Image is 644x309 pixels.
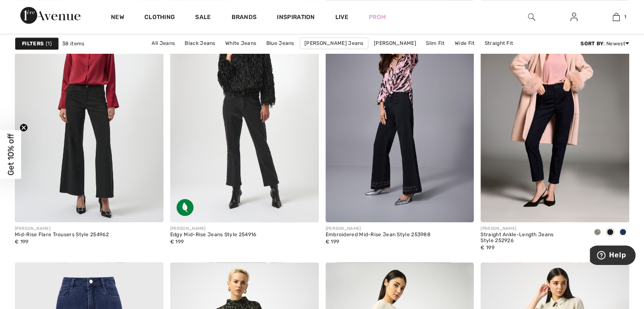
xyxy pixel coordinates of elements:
[481,232,584,244] div: Straight Ankle-Length Jeans Style 252926
[180,38,219,49] a: Black Jeans
[170,226,257,232] div: [PERSON_NAME]
[624,13,626,21] span: 1
[528,12,535,22] img: search the website
[564,12,584,22] a: Sign In
[262,38,299,49] a: Blue Jeans
[613,12,620,22] img: My Bag
[232,14,257,22] a: Brands
[590,246,636,267] iframe: Opens a widget where you can find more information
[604,226,616,240] div: DARK DENIM BLUE
[144,14,175,22] a: Clothing
[369,13,386,22] a: Prom
[147,38,179,49] a: All Jeans
[177,199,193,216] img: Sustainable Fabric
[221,38,260,49] a: White Jeans
[481,38,518,49] a: Straight Fit
[170,239,184,245] span: € 199
[580,41,603,47] strong: Sort By
[62,40,84,47] span: 38 items
[481,226,584,232] div: [PERSON_NAME]
[580,40,629,47] div: : Newest
[46,40,52,47] span: 1
[15,239,29,245] span: € 199
[591,226,604,240] div: LIGHT BLUE DENIM
[277,14,315,22] span: Inspiration
[616,226,629,240] div: Denim Medium Blue
[20,7,80,24] img: 1ère Avenue
[422,38,449,49] a: Slim Fit
[570,12,578,22] img: My Info
[481,245,495,251] span: € 199
[370,38,420,49] a: [PERSON_NAME]
[595,12,637,22] a: 1
[22,40,44,47] strong: Filters
[6,134,16,176] span: Get 10% off
[300,37,368,49] a: [PERSON_NAME] Jeans
[15,232,109,238] div: Mid-Rise Flare Trousers Style 254962
[451,38,479,49] a: Wide Fit
[326,226,431,232] div: [PERSON_NAME]
[15,226,109,232] div: [PERSON_NAME]
[170,232,257,238] div: Edgy Mid-Rise Jeans Style 254916
[326,239,340,245] span: € 199
[195,14,211,22] a: Sale
[326,232,431,238] div: Embroidered Mid-Rise Jean Style 253988
[111,14,124,22] a: New
[335,13,348,22] a: Live
[19,124,28,132] button: Close teaser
